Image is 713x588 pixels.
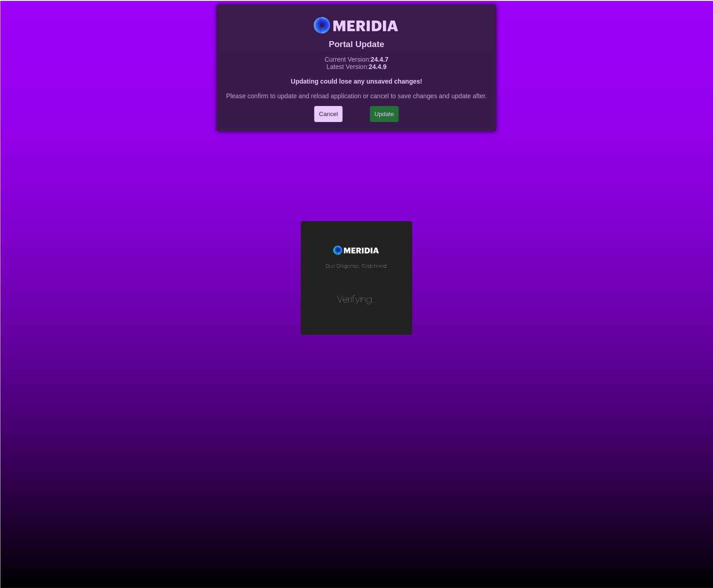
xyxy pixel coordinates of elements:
[291,78,422,85] strong: Updating could lose any unsaved changes!
[369,63,387,70] strong: 24.4.9
[311,14,402,37] img: Meridia Logo
[315,106,343,122] button: Cancel
[226,56,487,100] p: Current Version: Latest Version: Please confirm to update and reload application or cancel to sav...
[370,106,398,122] button: Update
[371,56,388,63] strong: 24.4.7
[226,39,487,49] h3: Portal Update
